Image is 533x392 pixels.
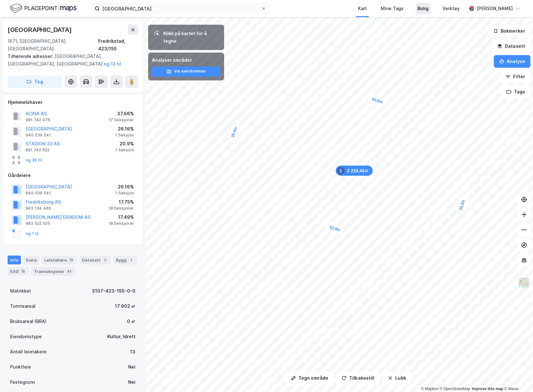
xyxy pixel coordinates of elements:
[10,348,47,356] div: Antall leietakere
[26,148,49,153] div: 891 742 622
[8,267,29,276] div: ESG
[102,257,108,263] div: 2
[115,183,134,191] div: 26.16%
[109,206,134,211] div: 18 Seksjoner
[100,4,261,13] input: Søk på adresse, matrikkel, gårdeiere, leietakere eller personer
[440,387,470,391] a: OpenStreetMap
[115,148,134,153] div: 1 Seksjon
[477,5,513,12] div: [PERSON_NAME]
[488,25,530,37] button: Bokmerker
[325,222,345,236] div: Map marker
[115,140,134,148] div: 20.9%
[26,117,50,123] div: 991 742 476
[152,56,220,64] div: Analyser området
[358,5,367,12] div: Kart
[109,198,134,206] div: 17.75%
[109,117,134,123] div: 17 Seksjoner
[109,213,134,221] div: 17.49%
[66,268,72,275] div: 41
[518,277,530,289] img: Z
[163,30,219,45] div: Klikk på kartet for å tegne
[421,387,438,391] a: Mapbox
[109,221,134,226] div: 18 Seksjoner
[8,172,138,179] div: Gårdeiere
[8,37,98,53] div: 1671, [GEOGRAPHIC_DATA], [GEOGRAPHIC_DATA]
[8,54,54,59] span: Tilhørende adresser:
[26,206,51,211] div: 963 134 460
[382,372,411,384] button: Lukk
[128,257,134,263] div: 1
[109,110,134,117] div: 37.66%
[492,40,530,53] button: Datasett
[8,25,73,35] div: [GEOGRAPHIC_DATA]
[500,70,530,83] button: Filter
[227,122,241,142] div: Map marker
[20,268,26,275] div: 15
[115,191,134,196] div: 1 Seksjon
[8,53,133,68] div: [GEOGRAPHIC_DATA], [GEOGRAPHIC_DATA], [GEOGRAPHIC_DATA]
[115,125,134,133] div: 26.16%
[79,256,111,264] div: Datasett
[337,167,345,174] div: 1
[10,333,42,340] div: Eiendomstype
[10,378,35,386] div: Festegrunn
[152,66,220,77] button: Vis eiendommer
[501,362,533,392] div: Kontrollprogram for chat
[26,191,51,196] div: 940 039 541
[367,94,387,108] div: Map marker
[442,5,460,12] div: Verktøy
[494,55,530,68] button: Analyse
[8,75,62,88] button: Tag
[98,37,138,53] div: Fredrikstad, 423/155
[115,133,134,138] div: 1 Seksjon
[42,256,77,264] div: Leietakere
[501,85,530,98] button: Tags
[8,256,21,264] div: Info
[455,195,469,215] div: Map marker
[501,362,533,392] iframe: Chat Widget
[31,267,75,276] div: Transaksjoner
[23,256,39,264] div: Eiere
[336,166,373,176] div: Map marker
[128,363,135,371] div: Nei
[92,287,135,295] div: 3107-423-155-0-0
[10,318,47,325] div: Bruksareal (BRA)
[26,221,50,226] div: 983 522 025
[26,133,51,138] div: 940 039 541
[68,257,74,263] div: 13
[130,348,135,356] div: 13
[115,302,135,310] div: 17 902 ㎡
[107,333,135,340] div: Kultur, Idrett
[127,318,135,325] div: 0 ㎡
[10,363,31,371] div: Punktleie
[381,5,404,12] div: Mine Tags
[10,302,35,310] div: Tomteareal
[10,3,77,14] img: logo.f888ab2527a4732fd821a326f86c7f29.svg
[128,378,135,386] div: Nei
[417,5,429,12] div: Bolig
[113,256,137,264] div: Bygg
[285,372,334,384] button: Tegn område
[472,387,503,391] a: Improve this map
[10,287,31,295] div: Matrikkel
[8,98,138,106] div: Hjemmelshaver
[336,372,380,384] button: Tilbakestill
